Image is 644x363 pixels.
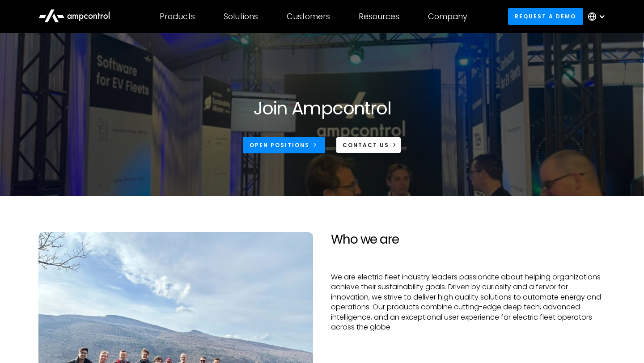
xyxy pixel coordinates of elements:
[243,137,325,153] a: Open Positions
[253,97,391,119] h1: Join Ampcontrol
[287,12,330,21] div: Customers
[224,12,258,21] div: Solutions
[331,232,606,247] h2: Who we are
[508,8,583,25] a: Request a demo
[343,141,389,149] div: CONTACT US
[160,12,195,21] div: Products
[428,12,467,21] div: Company
[359,12,399,21] div: Resources
[336,137,402,153] a: CONTACT US
[250,141,309,149] div: Open Positions
[331,272,606,332] p: We are electric fleet industry leaders passionate about helping organizations achieve their susta...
